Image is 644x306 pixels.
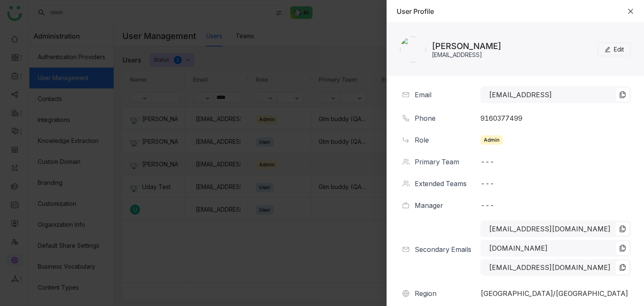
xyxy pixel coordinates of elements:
img: copy.svg [616,261,629,274]
img: teams.svg [399,155,413,169]
div: [PERSON_NAME] [432,41,501,51]
div: --- [480,179,631,188]
div: Secondary Emails [399,243,480,256]
div: Phone [399,112,480,125]
div: Email [399,88,480,101]
div: Admin [480,135,503,145]
img: phone.svg [399,112,413,125]
button: Edit [598,43,631,56]
img: teams.svg [399,177,413,190]
img: region.svg [399,287,413,300]
div: 9160377499 [480,114,631,122]
div: Primary Team [399,155,480,169]
img: copy.svg [616,88,629,101]
img: manager.svg [399,199,413,212]
img: role.svg [399,133,413,147]
button: Close [627,8,634,15]
img: email.svg [399,243,413,256]
div: Role [399,133,480,147]
div: Manager [399,199,480,212]
div: --- [480,158,631,166]
img: copy.svg [616,222,629,236]
div: --- [480,201,631,210]
span: Edit [614,45,624,54]
img: email.svg [399,88,413,101]
div: User Profile [397,7,623,16]
img: 684a9b6bde261c4b36a3d2e3 [400,36,426,62]
div: [EMAIL_ADDRESS] [480,86,631,103]
div: [DOMAIN_NAME] [480,240,631,257]
div: Extended Teams [399,177,480,190]
div: [EMAIL_ADDRESS][DOMAIN_NAME] [480,259,631,276]
div: [GEOGRAPHIC_DATA]/[GEOGRAPHIC_DATA] [480,289,631,298]
div: [EMAIL_ADDRESS][DOMAIN_NAME] [480,220,631,237]
div: [EMAIL_ADDRESS] [432,51,501,58]
img: copy.svg [616,241,629,255]
div: Region [399,287,480,300]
